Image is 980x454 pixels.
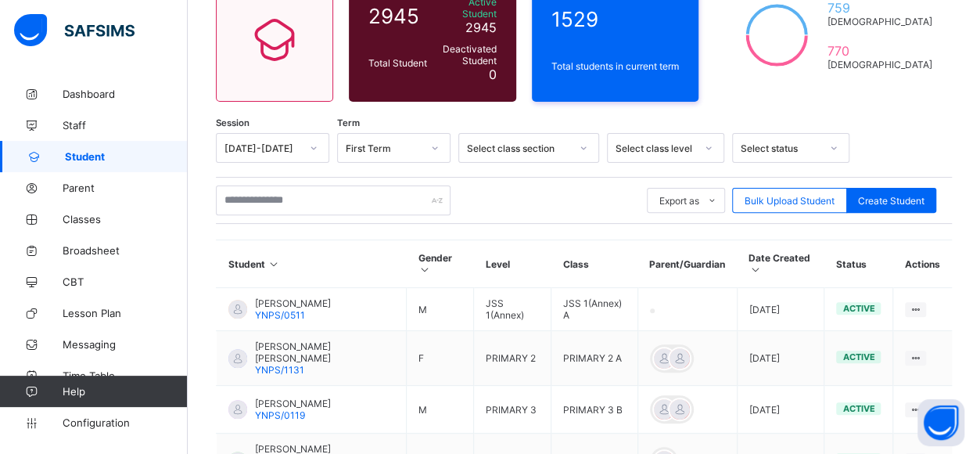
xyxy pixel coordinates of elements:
[465,20,497,35] span: 2945
[63,88,188,100] span: Dashboard
[255,309,305,321] span: YNPS/0511
[255,409,305,421] span: YNPS/0119
[737,240,824,288] th: Date Created
[842,403,874,414] span: active
[63,276,188,288] span: CBT
[824,240,893,288] th: Status
[737,331,824,386] td: [DATE]
[255,398,331,409] span: [PERSON_NAME]
[551,240,637,288] th: Class
[551,288,637,331] td: JSS 1(Annex) A
[368,4,427,28] span: 2945
[467,142,570,154] div: Select class section
[217,240,407,288] th: Student
[741,142,820,154] div: Select status
[63,213,188,225] span: Classes
[748,264,762,276] i: Sort in Ascending Order
[406,288,473,331] td: M
[745,195,835,207] span: Bulk Upload Student
[406,331,473,386] td: F
[406,240,473,288] th: Gender
[474,288,551,331] td: JSS 1(Annex)
[551,7,680,31] span: 1529
[659,195,699,207] span: Export as
[63,385,187,398] span: Help
[65,150,188,163] span: Student
[551,60,680,72] span: Total students in current term
[551,386,637,434] td: PRIMARY 3 B
[255,297,331,309] span: [PERSON_NAME]
[893,240,952,288] th: Actions
[63,416,187,429] span: Configuration
[267,258,281,270] i: Sort in Ascending Order
[435,43,497,67] span: Deactivated Student
[346,142,422,154] div: First Term
[827,59,932,70] span: [DEMOGRAPHIC_DATA]
[255,364,304,376] span: YNPS/1131
[63,307,188,319] span: Lesson Plan
[216,117,249,128] span: Session
[364,53,431,73] div: Total Student
[63,369,188,382] span: Time Table
[637,240,737,288] th: Parent/Guardian
[14,14,135,47] img: safsims
[551,331,637,386] td: PRIMARY 2 A
[474,331,551,386] td: PRIMARY 2
[63,338,188,351] span: Messaging
[616,142,695,154] div: Select class level
[63,182,188,194] span: Parent
[737,386,824,434] td: [DATE]
[827,43,932,59] span: 770
[737,288,824,331] td: [DATE]
[489,67,497,82] span: 0
[858,195,924,207] span: Create Student
[827,16,932,27] span: [DEMOGRAPHIC_DATA]
[842,351,874,362] span: active
[418,264,431,276] i: Sort in Ascending Order
[63,244,188,257] span: Broadsheet
[255,340,394,364] span: [PERSON_NAME] [PERSON_NAME]
[224,142,300,154] div: [DATE]-[DATE]
[63,119,188,132] span: Staff
[406,386,473,434] td: M
[474,240,551,288] th: Level
[474,386,551,434] td: PRIMARY 3
[917,399,964,446] button: Open asap
[337,117,360,128] span: Term
[842,303,874,314] span: active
